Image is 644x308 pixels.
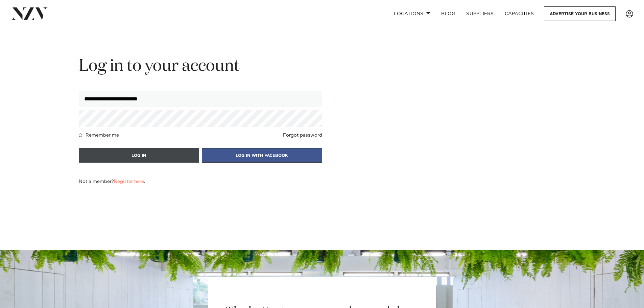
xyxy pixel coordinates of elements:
[436,6,461,21] a: BLOG
[86,133,119,138] h4: Remember me
[202,152,322,158] a: LOG IN WITH FACEBOOK
[499,6,540,21] a: Capacities
[544,6,616,21] a: Advertise your business
[114,179,144,184] a: Register here
[388,6,436,21] a: Locations
[283,133,322,138] a: Forgot password
[11,7,48,20] img: nzv-logo.png
[79,179,145,184] h4: Not a member? .
[79,148,199,163] button: LOG IN
[79,56,322,77] h2: Log in to your account
[202,148,322,163] button: LOG IN WITH FACEBOOK
[461,6,499,21] a: SUPPLIERS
